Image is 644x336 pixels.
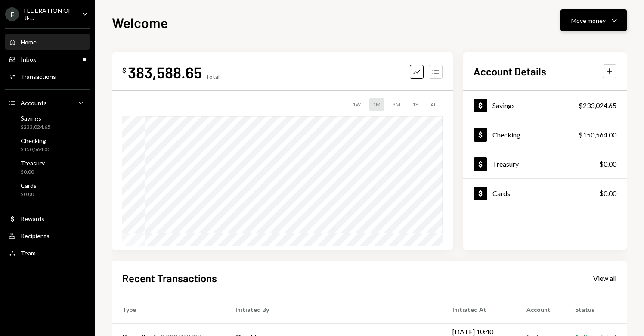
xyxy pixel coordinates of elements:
[21,38,37,46] div: Home
[21,146,50,153] div: $150,564.00
[21,249,36,257] div: Team
[369,98,384,111] div: 1M
[21,232,50,240] div: Recipients
[122,271,217,285] h2: Recent Transactions
[112,296,225,323] th: Type
[463,179,627,208] a: Cards$0.00
[516,296,565,323] th: Account
[593,273,616,283] a: View all
[21,215,44,222] div: Rewards
[21,124,50,131] div: $233,024.65
[442,296,516,323] th: Initiated At
[5,51,90,67] a: Inbox
[349,98,364,111] div: 1W
[474,64,546,78] h2: Account Details
[560,9,627,31] button: Move money
[389,98,404,111] div: 3M
[492,101,515,109] div: Savings
[21,182,37,189] div: Cards
[593,274,616,283] div: View all
[21,159,45,167] div: Treasury
[21,73,56,80] div: Transactions
[5,228,90,243] a: Recipients
[21,56,36,63] div: Inbox
[599,159,616,169] div: $0.00
[571,16,606,25] div: Move money
[112,14,168,31] h1: Welcome
[5,179,90,200] a: Cards$0.00
[409,98,422,111] div: 1Y
[599,188,616,199] div: $0.00
[492,160,519,168] div: Treasury
[128,62,202,82] div: 383,588.65
[492,131,520,139] div: Checking
[463,149,627,178] a: Treasury$0.00
[5,245,90,261] a: Team
[463,91,627,120] a: Savings$233,024.65
[122,66,126,75] div: $
[5,134,90,155] a: Checking$150,564.00
[21,191,37,198] div: $0.00
[21,168,45,176] div: $0.00
[24,7,75,22] div: FEDERATION OF JE...
[463,120,627,149] a: Checking$150,564.00
[579,100,616,111] div: $233,024.65
[579,130,616,140] div: $150,564.00
[21,115,50,122] div: Savings
[565,296,627,323] th: Status
[5,7,19,21] div: F
[5,211,90,226] a: Rewards
[5,34,90,50] a: Home
[427,98,443,111] div: ALL
[5,95,90,110] a: Accounts
[5,68,90,84] a: Transactions
[492,189,510,197] div: Cards
[21,137,50,144] div: Checking
[205,73,220,80] div: Total
[5,157,90,177] a: Treasury$0.00
[21,99,47,106] div: Accounts
[5,112,90,133] a: Savings$233,024.65
[225,296,442,323] th: Initiated By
